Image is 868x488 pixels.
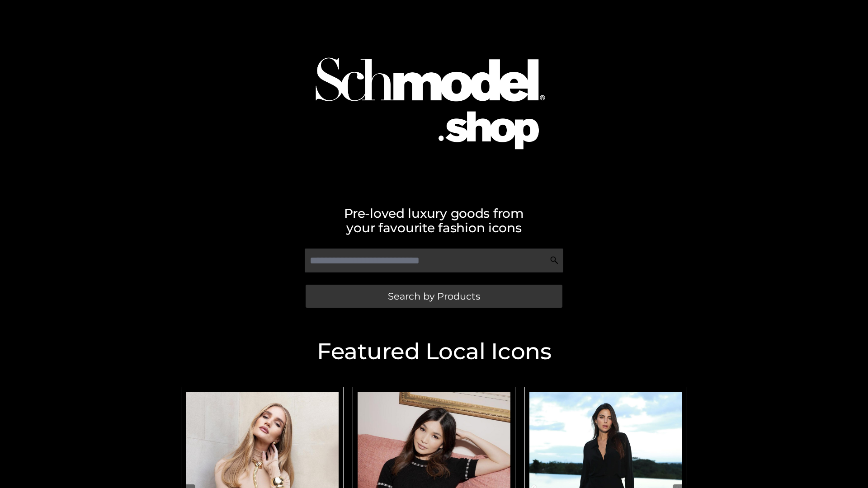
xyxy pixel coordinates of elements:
a: Search by Products [306,285,562,308]
span: Search by Products [388,291,480,301]
h2: Featured Local Icons​ [176,340,692,363]
img: Search Icon [550,256,559,265]
h2: Pre-loved luxury goods from your favourite fashion icons [176,206,692,235]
